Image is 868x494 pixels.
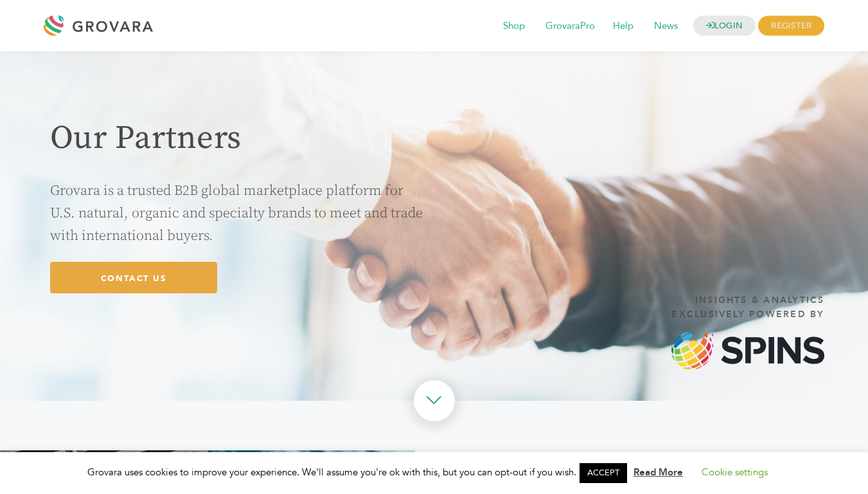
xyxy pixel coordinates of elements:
[645,19,687,33] a: News
[580,463,627,483] a: ACCEPT
[693,16,756,36] a: LOGIN
[494,14,534,39] span: Shop
[50,180,428,248] p: Grovara is a trusted B2B global marketplace platform for U.S. natural, organic and specialty bran...
[758,16,824,36] span: REGISTER
[702,466,768,479] a: Cookie settings
[671,307,824,322] span: Exclusively Powered By
[536,14,604,39] span: GrovaraPro
[671,293,824,307] span: Insights & Analytics
[604,14,642,39] span: Help
[671,332,824,369] img: Spins LLC.
[645,14,687,39] span: News
[101,273,166,284] span: Contact Us
[494,19,534,33] a: Shop
[604,19,642,33] a: Help
[50,119,428,158] h1: Our Partners
[633,466,683,479] a: Read More
[536,19,604,33] a: GrovaraPro
[87,466,781,479] span: Grovara uses cookies to improve your experience. We'll assume you're ok with this, but you can op...
[50,262,217,293] a: Contact Us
